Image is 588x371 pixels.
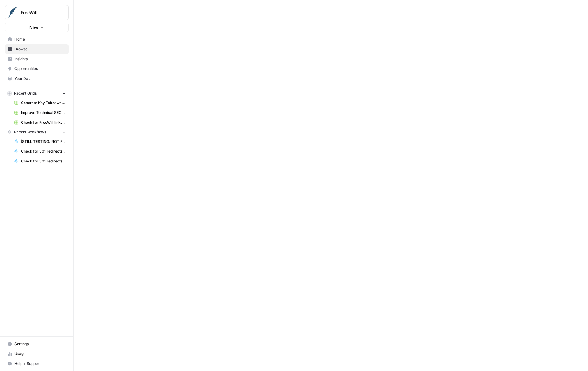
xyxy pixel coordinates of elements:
img: logo_orange.svg [10,10,15,15]
a: Settings [5,339,69,349]
span: [STILL TESTING, NOT FUNCTIONAL] Check for 301 redirects on website [21,139,66,144]
button: New [5,23,69,32]
a: Improve Technical SEO for Page [11,108,69,118]
span: Home [14,37,66,42]
div: Keywords by Traffic [69,36,101,40]
span: Insights [14,56,66,62]
div: Domain Overview [25,36,55,40]
span: Your Data [14,76,66,81]
a: Opportunities [5,64,69,74]
img: tab_keywords_by_traffic_grey.svg [62,36,67,41]
span: Check for 301 redirects in website directory [21,158,66,164]
img: FreeWill Logo [7,7,18,18]
a: Check for 301 redirects in website directory [11,156,69,166]
a: Check for FreeWill links on partner's external website [11,118,69,127]
a: Browse [5,44,69,54]
a: Generate Key Takeaways from Webinar Transcripts [11,98,69,108]
span: Usage [14,351,66,357]
span: Recent Workflows [14,129,46,135]
span: Improve Technical SEO for Page [21,110,66,115]
button: Recent Workflows [5,127,69,137]
span: New [29,24,38,30]
button: Workspace: FreeWill [5,5,69,20]
span: Browse [14,46,66,52]
span: Help + Support [14,361,66,366]
a: Your Data [5,74,69,84]
span: Check for FreeWill links on partner's external website [21,120,66,125]
div: v 4.0.25 [17,10,30,15]
a: Home [5,34,69,44]
span: Settings [14,341,66,347]
span: FreeWill [21,10,58,16]
a: Check for 301 redirects on page [11,146,69,156]
img: tab_domain_overview_orange.svg [18,36,23,41]
span: Generate Key Takeaways from Webinar Transcripts [21,100,66,106]
a: Usage [5,349,69,359]
a: [STILL TESTING, NOT FUNCTIONAL] Check for 301 redirects on website [11,137,69,146]
span: Opportunities [14,66,66,72]
a: Insights [5,54,69,64]
button: Help + Support [5,359,69,369]
img: website_grey.svg [10,16,15,21]
span: Recent Grids [14,91,37,96]
div: Domain: [DOMAIN_NAME] [16,16,68,21]
span: Check for 301 redirects on page [21,149,66,154]
button: Recent Grids [5,89,69,98]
